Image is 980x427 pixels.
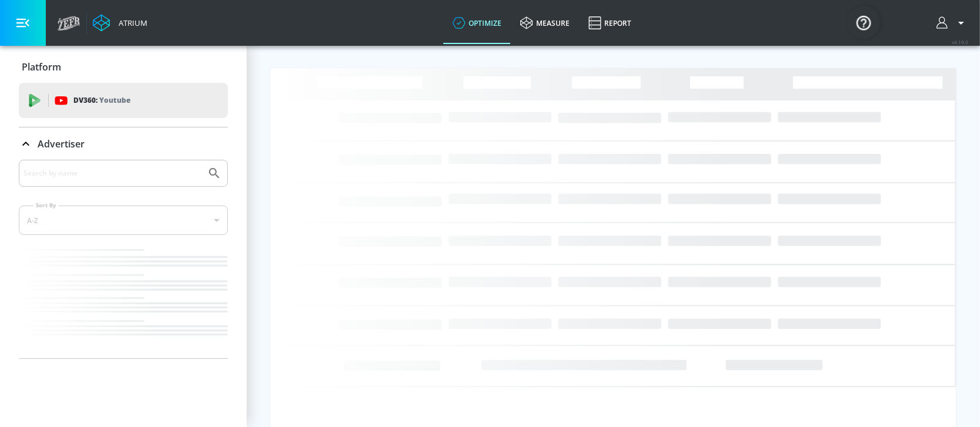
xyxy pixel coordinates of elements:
[443,2,511,44] a: optimize
[33,201,59,209] label: Sort By
[22,60,61,73] p: Platform
[38,137,85,150] p: Advertiser
[114,18,147,28] div: Atrium
[73,94,130,107] p: DV360:
[93,14,147,32] a: Atrium
[99,94,130,106] p: Youtube
[847,6,880,39] button: Open Resource Center
[579,2,641,44] a: Report
[511,2,579,44] a: measure
[19,160,228,358] div: Advertiser
[19,127,228,160] div: Advertiser
[19,206,228,235] div: A-Z
[23,166,201,181] input: Search by name
[19,51,228,83] div: Platform
[952,39,968,45] span: v 4.19.0
[19,83,228,118] div: DV360: Youtube
[19,244,228,358] nav: list of Advertiser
